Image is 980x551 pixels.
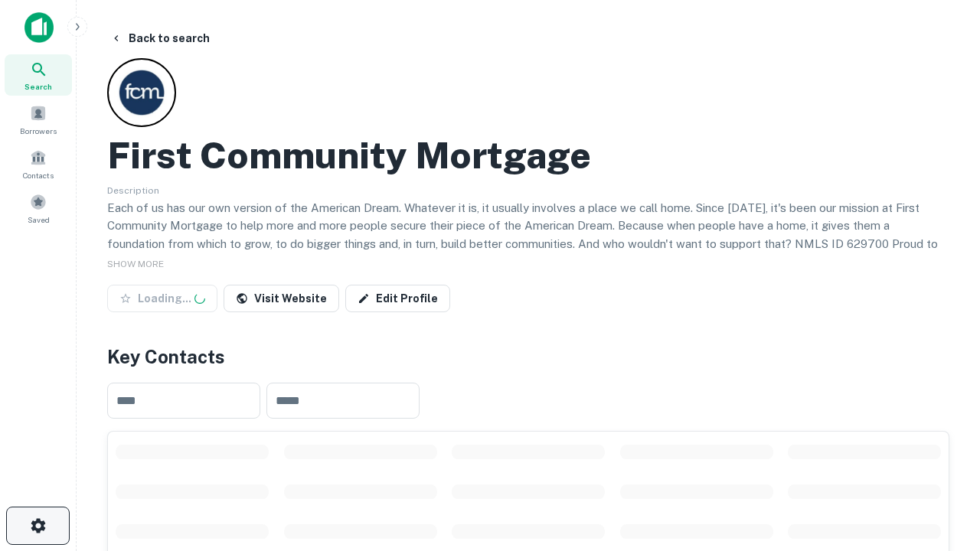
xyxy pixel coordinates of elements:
a: Saved [5,187,72,229]
span: Contacts [23,169,54,181]
a: Borrowers [5,99,72,140]
iframe: Chat Widget [903,380,980,453]
img: capitalize-icon.png [24,12,54,43]
span: Saved [28,214,50,226]
span: SHOW MORE [107,259,164,269]
h2: First Community Mortgage [107,133,591,178]
a: Contacts [5,143,72,184]
a: Edit Profile [345,285,450,312]
span: Borrowers [20,125,57,137]
span: Description [107,185,159,196]
span: Search [24,80,52,93]
h4: Key Contacts [107,343,949,370]
p: Each of us has our own version of the American Dream. Whatever it is, it usually involves a place... [107,199,949,271]
a: Visit Website [224,285,339,312]
button: Back to search [104,24,216,52]
a: Search [5,54,72,96]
